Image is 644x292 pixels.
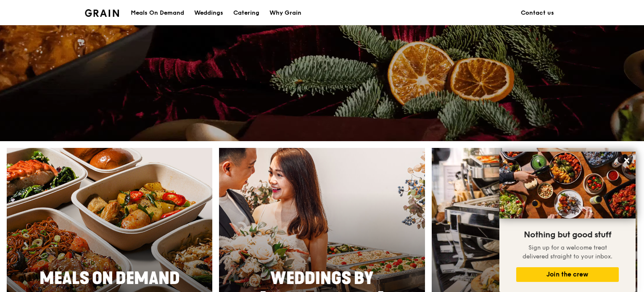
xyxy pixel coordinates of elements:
[131,0,184,26] div: Meals On Demand
[516,267,619,282] button: Join the crew
[264,0,306,26] a: Why Grain
[499,152,636,218] img: DSC07876-Edit02-Large.jpeg
[189,0,228,26] a: Weddings
[85,9,119,17] img: Grain
[524,230,611,240] span: Nothing but good stuff
[516,0,559,26] a: Contact us
[228,0,264,26] a: Catering
[233,0,259,26] div: Catering
[194,0,223,26] div: Weddings
[523,244,612,260] span: Sign up for a welcome treat delivered straight to your inbox.
[620,154,633,167] button: Close
[40,268,180,289] span: Meals On Demand
[269,0,301,26] div: Why Grain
